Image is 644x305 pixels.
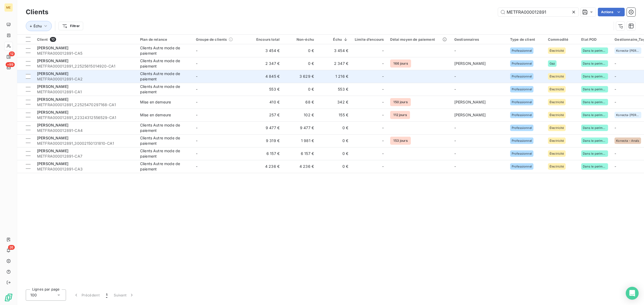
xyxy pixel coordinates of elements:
[37,154,134,159] span: METFRA000012891-CA7
[390,59,411,68] span: 166 jours
[454,138,456,143] span: -
[196,113,197,117] span: -
[317,134,352,147] td: 0 €
[382,61,384,66] span: -
[196,37,227,42] span: Groupe de clients
[355,37,384,42] div: Limite d’encours
[512,139,532,142] span: Professionnel
[320,37,348,42] div: Échu
[454,100,486,104] span: [PERSON_NAME]
[140,37,189,42] div: Plan de relance
[614,164,616,169] span: -
[37,84,68,89] span: [PERSON_NAME]
[248,44,283,57] td: 3 454 €
[454,151,456,156] span: -
[30,292,37,298] span: 100
[550,62,555,65] span: Gaz
[140,84,189,95] div: Clients Autre mode de paiement
[454,125,456,130] span: -
[317,83,352,96] td: 553 €
[382,112,384,118] span: -
[317,109,352,121] td: 155 €
[196,138,197,143] span: -
[248,70,283,83] td: 4 845 €
[512,62,532,65] span: Professionnel
[196,74,197,79] span: -
[196,151,197,156] span: -
[50,37,56,42] span: 10
[616,139,639,142] span: Konecta - Anaïs
[390,111,410,119] span: 112 jours
[382,125,384,131] span: -
[252,37,280,42] div: Encours total
[512,113,532,117] span: Professionnel
[140,58,189,69] div: Clients Autre mode de paiement
[248,57,283,70] td: 2 347 €
[37,161,68,166] span: [PERSON_NAME]
[106,292,107,298] span: 1
[382,99,384,105] span: -
[510,37,541,42] div: Type de client
[196,87,197,91] span: -
[4,3,13,12] div: ME
[26,7,48,17] h3: Clients
[583,101,606,104] span: Dans le perimetre
[583,126,606,129] span: Dans le perimetre
[37,128,134,133] span: METFRA000012891-CA4
[248,109,283,121] td: 257 €
[196,125,197,130] span: -
[6,62,15,67] span: +99
[454,74,456,79] span: -
[583,49,606,52] span: Dans le perimetre
[614,125,616,130] span: -
[390,98,411,106] span: 150 jours
[58,22,83,30] button: Filtrer
[614,100,616,104] span: -
[37,37,48,42] span: Client
[550,126,564,129] span: Électricité
[390,137,411,145] span: 153 jours
[550,101,564,104] span: Électricité
[382,87,384,92] span: -
[550,88,564,91] span: Électricité
[283,57,317,70] td: 0 €
[583,75,606,78] span: Dans le perimetre
[37,58,68,63] span: [PERSON_NAME]
[583,113,606,117] span: Dans le perimetre
[550,49,564,52] span: Électricité
[317,70,352,83] td: 1 216 €
[37,97,68,102] span: [PERSON_NAME]
[581,37,608,42] div: Etat POD
[111,289,138,301] button: Suivant
[317,57,352,70] td: 2 347 €
[34,24,42,28] span: Échu
[140,122,189,133] div: Clients Autre mode de paiement
[37,102,134,107] span: METFRA000012891_22525470297168-CA1
[382,151,384,156] span: -
[512,49,532,52] span: Professionnel
[37,76,134,82] span: METFRA000012891-CA2
[4,293,13,302] img: Logo LeanPay
[583,62,606,65] span: Dans le perimetre
[598,8,625,16] button: Actions
[196,48,197,53] span: -
[248,121,283,134] td: 9 477 €
[248,160,283,173] td: 4 236 €
[512,126,532,129] span: Professionnel
[196,61,197,66] span: -
[454,37,504,42] div: Gestionnaires
[248,83,283,96] td: 553 €
[8,245,15,250] span: 26
[37,51,134,56] span: METFRA000012891-CA5
[196,100,197,104] span: -
[37,115,134,120] span: METFRA000012891_22324312556529-CA1
[512,101,532,104] span: Professionnel
[454,61,486,66] span: [PERSON_NAME]
[283,134,317,147] td: 1 981 €
[37,110,68,114] span: [PERSON_NAME]
[583,152,606,155] span: Dans le perimetre
[616,49,640,52] span: Konecta-[PERSON_NAME]
[140,148,189,159] div: Clients Autre mode de paiement
[140,71,189,82] div: Clients Autre mode de paiement
[626,287,639,300] div: Open Intercom Messenger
